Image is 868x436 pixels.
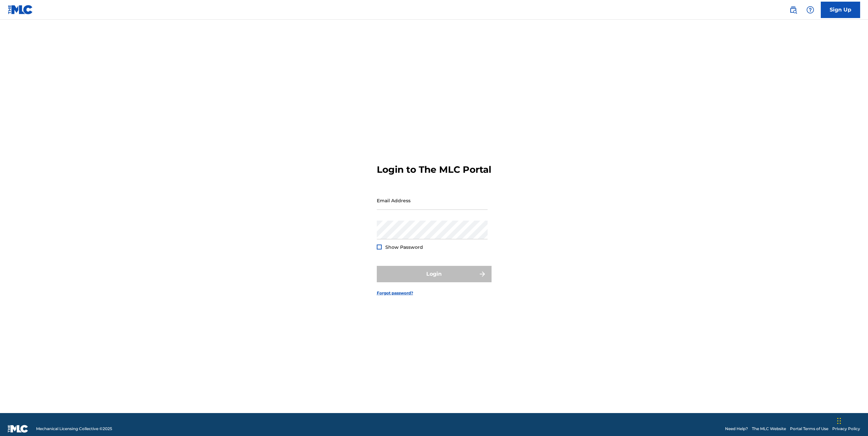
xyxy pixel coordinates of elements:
[804,3,817,16] div: Help
[789,6,797,14] img: search
[8,5,33,14] img: MLC Logo
[835,405,868,436] iframe: Chat Widget
[8,425,28,433] img: logo
[377,290,413,296] a: Forgot password?
[36,426,112,432] span: Mechanical Licensing Collective © 2025
[385,244,423,250] span: Show Password
[725,426,748,432] a: Need Help?
[377,164,491,175] h3: Login to The MLC Portal
[837,411,841,431] div: Drag
[752,426,786,432] a: The MLC Website
[790,426,828,432] a: Portal Terms of Use
[821,2,860,18] a: Sign Up
[806,6,814,14] img: help
[787,3,800,16] a: Public Search
[832,426,860,432] a: Privacy Policy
